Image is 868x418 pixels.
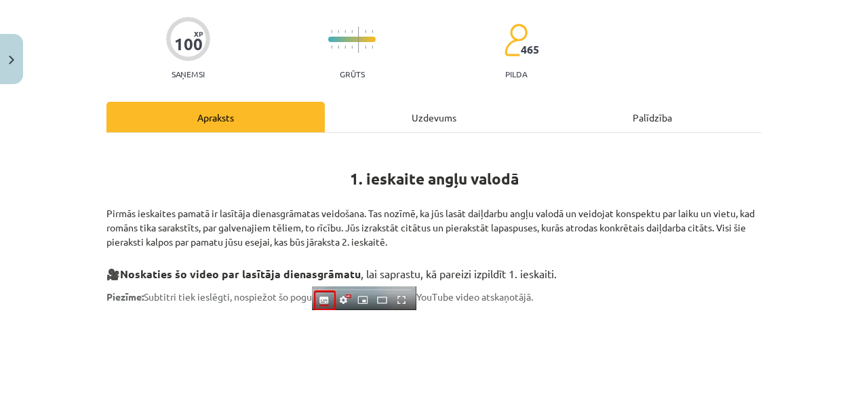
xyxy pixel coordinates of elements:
img: icon-short-line-57e1e144782c952c97e751825c79c345078a6d821885a25fce030b3d8c18986b.svg [351,45,353,49]
img: icon-long-line-d9ea69661e0d244f92f715978eff75569469978d946b2353a9bb055b3ed8787d.svg [358,26,359,53]
span: Subtitri tiek ieslēgti, nospiežot šo pogu YouTube video atskaņotājā. [106,290,533,303]
span: XP [194,30,203,37]
img: icon-short-line-57e1e144782c952c97e751825c79c345078a6d821885a25fce030b3d8c18986b.svg [365,45,366,49]
p: Pirmās ieskaites pamatā ir lasītāja dienasgrāmatas veidošana. Tas nozīmē, ka jūs lasāt daiļdarbu ... [106,192,762,249]
span: 465 [521,43,539,56]
img: icon-short-line-57e1e144782c952c97e751825c79c345078a6d821885a25fce030b3d8c18986b.svg [365,30,366,33]
p: Saņemsi [166,69,210,79]
h3: 🎥 , lai saprastu, kā pareizi izpildīt 1. ieskaiti. [106,257,762,282]
strong: Piezīme: [106,290,144,303]
img: icon-short-line-57e1e144782c952c97e751825c79c345078a6d821885a25fce030b3d8c18986b.svg [338,45,339,49]
strong: 1. ieskaite angļu valodā [350,169,519,189]
div: 100 [174,35,203,54]
img: icon-short-line-57e1e144782c952c97e751825c79c345078a6d821885a25fce030b3d8c18986b.svg [344,45,346,49]
img: students-c634bb4e5e11cddfef0936a35e636f08e4e9abd3cc4e673bd6f9a4125e45ecb1.svg [504,23,528,57]
strong: Noskaties šo video par lasītāja dienasgrāmatu [120,267,361,281]
img: icon-short-line-57e1e144782c952c97e751825c79c345078a6d821885a25fce030b3d8c18986b.svg [338,30,339,33]
img: icon-short-line-57e1e144782c952c97e751825c79c345078a6d821885a25fce030b3d8c18986b.svg [372,30,373,33]
img: icon-short-line-57e1e144782c952c97e751825c79c345078a6d821885a25fce030b3d8c18986b.svg [344,30,346,33]
div: Apraksts [106,102,325,132]
div: Uzdevums [325,102,543,132]
img: icon-short-line-57e1e144782c952c97e751825c79c345078a6d821885a25fce030b3d8c18986b.svg [372,45,373,49]
div: Palīdzība [543,102,762,132]
p: Grūts [340,69,365,79]
img: icon-close-lesson-0947bae3869378f0d4975bcd49f059093ad1ed9edebbc8119c70593378902aed.svg [9,56,14,64]
p: pilda [505,69,527,79]
img: icon-short-line-57e1e144782c952c97e751825c79c345078a6d821885a25fce030b3d8c18986b.svg [351,30,353,33]
img: icon-short-line-57e1e144782c952c97e751825c79c345078a6d821885a25fce030b3d8c18986b.svg [331,30,332,33]
img: icon-short-line-57e1e144782c952c97e751825c79c345078a6d821885a25fce030b3d8c18986b.svg [331,45,332,49]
